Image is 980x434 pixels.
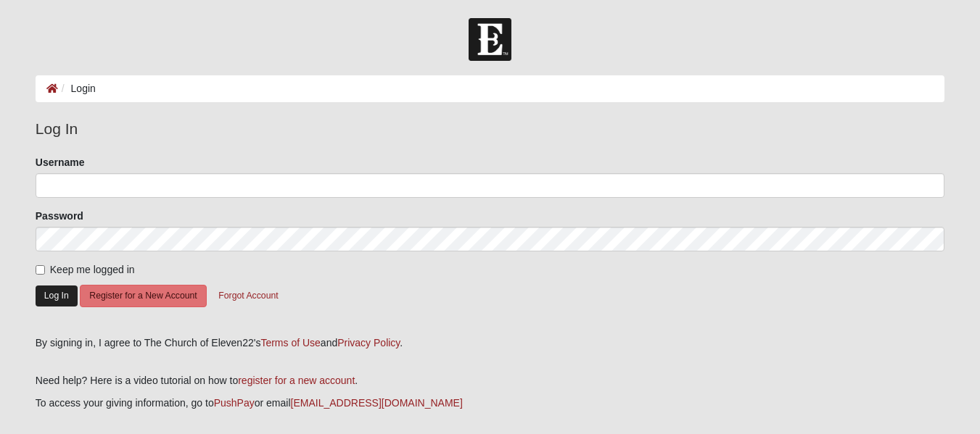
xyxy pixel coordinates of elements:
[36,155,85,170] label: Username
[337,337,400,349] a: Privacy Policy
[238,375,355,386] a: register for a new account
[50,264,135,275] span: Keep me logged in
[209,285,287,307] button: Forgot Account
[36,209,83,223] label: Password
[36,335,944,351] div: By signing in, I agree to The Church of Eleven22's and .
[260,337,320,349] a: Terms of Use
[36,373,944,388] p: Need help? Here is a video tutorial on how to .
[36,265,45,275] input: Keep me logged in
[58,81,96,96] li: Login
[469,18,511,61] img: Church of Eleven22 Logo
[36,285,78,306] button: Log In
[36,396,944,411] p: To access your giving information, go to or email
[291,397,463,409] a: [EMAIL_ADDRESS][DOMAIN_NAME]
[36,117,944,141] legend: Log In
[80,285,206,307] button: Register for a New Account
[214,397,255,409] a: PushPay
